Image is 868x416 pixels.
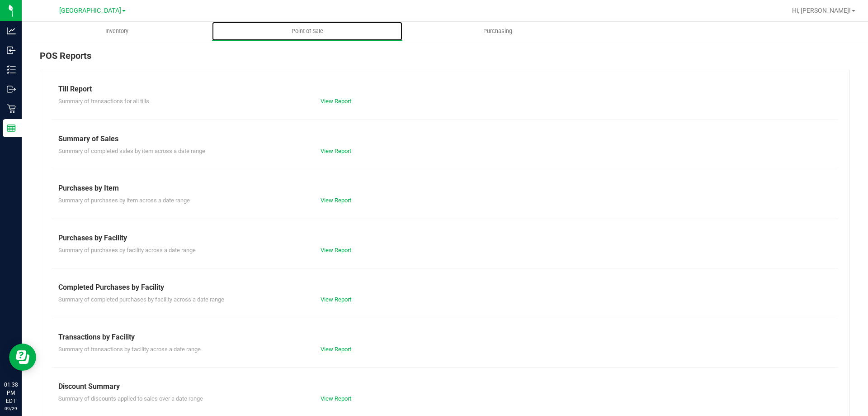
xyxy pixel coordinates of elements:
[58,282,831,293] div: Completed Purchases by Facility
[321,197,351,204] a: View Report
[321,247,351,253] a: View Report
[58,183,831,194] div: Purchases by Item
[22,22,212,41] a: Inventory
[58,247,196,253] span: Summary of purchases by facility across a date range
[321,346,351,353] a: View Report
[321,296,351,303] a: View Report
[321,148,351,154] a: View Report
[9,344,36,371] iframe: Resource center
[58,332,831,343] div: Transactions by Facility
[321,395,351,402] a: View Report
[59,7,121,14] span: [GEOGRAPHIC_DATA]
[212,22,402,41] a: Point of Sale
[7,26,16,35] inline-svg: Analytics
[7,46,16,55] inline-svg: Inbound
[321,98,351,105] a: View Report
[58,296,224,303] span: Summary of completed purchases by facility across a date range
[58,134,831,144] div: Summary of Sales
[58,346,201,353] span: Summary of transactions by facility across a date range
[7,65,16,74] inline-svg: Inventory
[279,27,335,35] span: Point of Sale
[58,233,831,244] div: Purchases by Facility
[40,49,850,70] div: POS Reports
[7,85,16,94] inline-svg: Outbound
[58,98,149,105] span: Summary of transactions for all tills
[792,7,851,14] span: Hi, [PERSON_NAME]!
[93,27,141,35] span: Inventory
[4,381,18,405] p: 01:38 PM EDT
[58,381,831,392] div: Discount Summary
[7,124,16,133] inline-svg: Reports
[402,22,593,41] a: Purchasing
[58,197,190,204] span: Summary of purchases by item across a date range
[7,104,16,113] inline-svg: Retail
[471,27,524,35] span: Purchasing
[58,395,203,402] span: Summary of discounts applied to sales over a date range
[58,148,205,154] span: Summary of completed sales by item across a date range
[4,405,18,412] p: 09/29
[58,84,831,95] div: Till Report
